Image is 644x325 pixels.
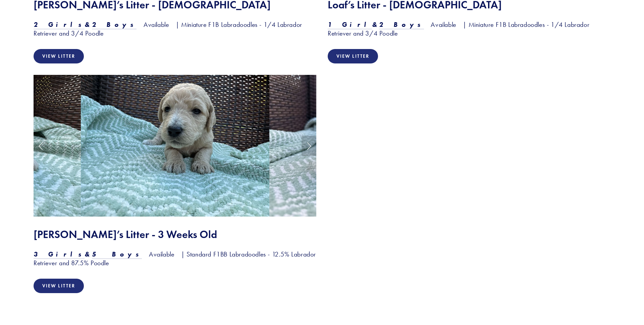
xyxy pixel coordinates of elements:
a: Previous Slide [34,136,48,156]
a: View Litter [328,49,378,63]
em: 3 Girls [34,250,85,258]
a: Next Slide [302,136,316,156]
em: 2 Girls [34,20,85,29]
em: & [372,20,379,29]
h3: Available | Miniature F1B Labradoodles - 1/4 Labrador Retriever and 3/4 Poodle [34,20,316,38]
a: 3 Girls [34,250,85,259]
em: & [85,20,92,29]
a: View Litter [34,279,84,293]
a: 1 Girl [328,20,372,29]
h3: Available | Miniature F1B Labradoodles - 1/4 Labrador Retriever and 3/4 Poodle [328,20,610,38]
a: 2 Girls [34,20,85,29]
img: Dot 1.jpg [269,75,458,217]
h2: [PERSON_NAME]’s Litter - 3 Weeks Old [34,228,316,241]
em: 5 Boys [92,250,142,258]
em: 1 Girl [328,20,372,29]
a: 2 Boys [92,20,137,29]
a: 5 Boys [92,250,142,259]
em: 2 Boys [379,20,424,29]
img: Sweet Tart 2.jpg [81,75,269,217]
em: 2 Boys [92,20,137,29]
h3: Available | Standard F1BB Labradoodles - 12.5% Labrador Retriever and 87.5% Poodle [34,250,316,267]
em: & [85,250,92,258]
a: View Litter [34,49,84,63]
a: 2 Boys [379,20,424,29]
